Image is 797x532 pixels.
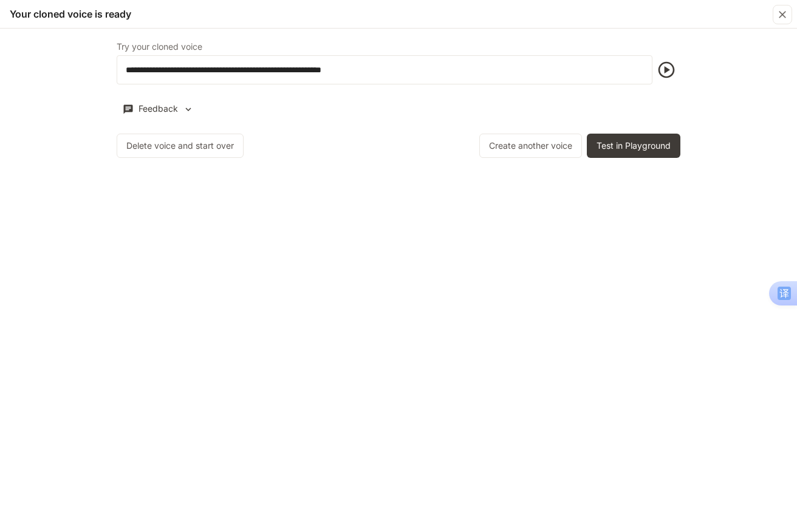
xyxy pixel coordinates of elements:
h5: Your cloned voice is ready [10,7,131,21]
button: Test in Playground [587,134,680,158]
p: Try your cloned voice [117,43,202,51]
button: Create another voice [479,134,582,158]
button: Feedback [117,99,199,119]
button: Delete voice and start over [117,134,244,158]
